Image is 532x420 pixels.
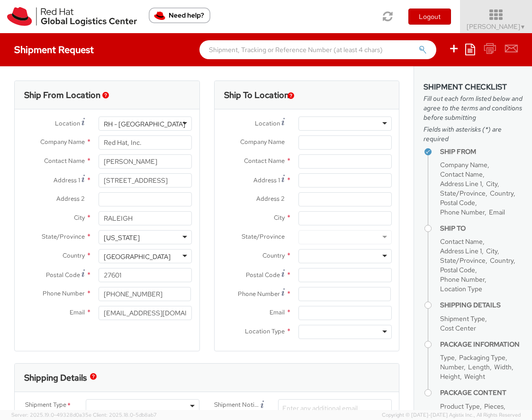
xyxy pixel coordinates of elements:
[242,232,285,241] span: State/Province
[440,170,483,179] span: Contact Name
[484,402,504,411] span: Pieces
[424,125,523,143] span: Fields with asterisks (*) are required
[440,247,482,255] span: Address Line 1
[149,8,210,23] button: Need help?
[44,157,85,165] span: Contact Name
[424,94,523,122] span: Fill out each form listed below and agree to the terms and conditions before submitting
[104,233,140,242] div: [US_STATE]
[55,119,80,127] span: Location
[42,232,85,241] span: State/Province
[440,389,523,396] h4: Package Content
[440,198,475,207] span: Postal Code
[270,308,285,316] span: Email
[440,275,485,284] span: Phone Number
[467,22,526,31] span: [PERSON_NAME]
[104,252,171,261] div: [GEOGRAPHIC_DATA]
[440,314,485,323] span: Shipment Type
[256,195,285,203] span: Address 2
[24,373,87,383] h3: Shipping Details
[490,256,514,265] span: Country
[46,271,80,279] span: Postal Code
[199,40,436,59] input: Shipment, Tracking or Reference Number (at least 4 chars)
[54,176,80,184] span: Address 1
[440,285,482,293] span: Location Type
[489,208,505,216] span: Email
[274,214,285,222] span: City
[43,289,85,297] span: Phone Number
[464,372,485,381] span: Weight
[63,251,85,259] span: Country
[440,363,464,371] span: Number
[468,363,490,371] span: Length
[214,401,261,411] span: Shipment Notification
[56,195,85,203] span: Address 2
[408,9,451,25] button: Logout
[440,237,483,246] span: Contact Name
[7,7,137,26] img: rh-logistics-00dfa346123c4ec078e1.svg
[245,327,285,335] span: Location Type
[382,411,521,419] span: Copyright © [DATE]-[DATE] Agistix Inc., All Rights Reserved
[440,324,476,332] span: Cost Center
[424,83,523,91] h3: Shipment Checklist
[238,290,280,298] span: Phone Number
[440,341,523,348] h4: Package Information
[440,256,486,265] span: State/Province
[440,353,455,362] span: Type
[14,45,94,55] h4: Shipment Request
[224,90,289,100] h3: Ship To Location
[240,138,285,146] span: Company Name
[459,353,505,362] span: Packaging Type
[40,138,85,146] span: Company Name
[253,176,280,184] span: Address 1
[440,266,475,274] span: Postal Code
[440,302,523,309] h4: Shipping Details
[520,23,526,31] span: ▼
[246,271,280,279] span: Postal Code
[440,189,486,197] span: State/Province
[486,247,497,255] span: City
[11,411,91,418] span: Server: 2025.19.0-49328d0a35e
[104,119,185,129] div: RH - [GEOGRAPHIC_DATA]
[440,372,460,381] span: Height
[262,251,285,259] span: Country
[440,225,523,232] h4: Ship To
[440,402,480,411] span: Product Type
[440,161,487,169] span: Company Name
[25,401,66,411] span: Shipment Type
[70,308,85,316] span: Email
[440,208,485,216] span: Phone Number
[255,119,280,127] span: Location
[440,148,523,155] h4: Ship From
[93,411,157,418] span: Client: 2025.18.0-5db8ab7
[74,214,85,222] span: City
[24,90,100,100] h3: Ship From Location
[494,363,512,371] span: Width
[244,157,285,165] span: Contact Name
[440,179,482,188] span: Address Line 1
[486,179,497,188] span: City
[490,189,514,197] span: Country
